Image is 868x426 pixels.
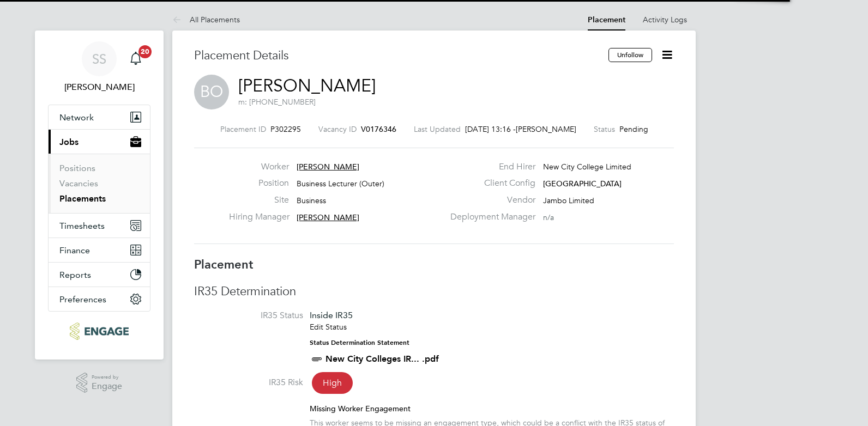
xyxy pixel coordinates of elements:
[49,154,150,213] div: Jobs
[297,179,384,188] span: Business Lecturer (Outer)
[172,15,240,25] a: All Placements
[138,45,152,58] span: 20
[59,193,106,204] a: Placements
[594,124,615,134] label: Status
[49,287,150,311] button: Preferences
[229,211,289,223] label: Hiring Manager
[310,339,409,346] strong: Status Determination Statement
[59,221,105,231] span: Timesheets
[125,41,147,76] a: 20
[76,373,123,393] a: Powered byEngage
[310,310,353,320] span: Inside IR35
[70,322,128,340] img: ncclondon-logo-retina.png
[238,97,316,107] span: m: [PHONE_NUMBER]
[444,161,535,173] label: End Hirer
[48,322,150,340] a: Go to home page
[194,377,303,388] label: IR35 Risk
[297,212,359,222] span: [PERSON_NAME]
[59,294,106,305] span: Preferences
[59,245,90,255] span: Finance
[465,124,516,134] span: [DATE] 13:16 -
[49,130,150,154] button: Jobs
[194,75,229,109] span: BO
[588,15,625,25] a: Placement
[92,373,122,382] span: Powered by
[48,41,150,94] a: SS[PERSON_NAME]
[59,163,95,173] a: Positions
[444,194,535,206] label: Vendor
[444,211,535,223] label: Deployment Manager
[229,194,289,206] label: Site
[92,52,106,66] span: SS
[194,284,674,300] h3: IR35 Determination
[543,212,554,222] span: n/a
[59,137,79,147] span: Jobs
[297,162,359,172] span: [PERSON_NAME]
[194,310,303,321] label: IR35 Status
[297,196,326,205] span: Business
[619,124,648,134] span: Pending
[49,238,150,262] button: Finance
[543,179,622,188] span: [GEOGRAPHIC_DATA]
[238,75,376,96] a: [PERSON_NAME]
[444,178,535,189] label: Client Config
[608,48,652,62] button: Unfollow
[516,124,576,134] span: [PERSON_NAME]
[59,270,91,280] span: Reports
[229,178,289,189] label: Position
[270,124,301,134] span: P302295
[543,196,594,205] span: Jambo Limited
[325,354,439,364] a: New City Colleges IR... .pdf
[543,162,631,172] span: New City College Limited
[310,404,674,413] div: Missing Worker Engagement
[414,124,461,134] label: Last Updated
[194,257,254,272] b: Placement
[48,81,150,94] span: Shabnam Shaheen
[49,263,150,287] button: Reports
[310,322,347,332] a: Edit Status
[49,105,150,129] button: Network
[59,112,94,123] span: Network
[361,124,396,134] span: V0176346
[92,382,122,391] span: Engage
[59,178,98,188] a: Vacancies
[49,214,150,238] button: Timesheets
[318,124,357,134] label: Vacancy ID
[312,372,353,394] span: High
[35,31,164,360] nav: Main navigation
[194,48,600,64] h3: Placement Details
[643,15,687,25] a: Activity Logs
[229,161,289,173] label: Worker
[220,124,266,134] label: Placement ID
